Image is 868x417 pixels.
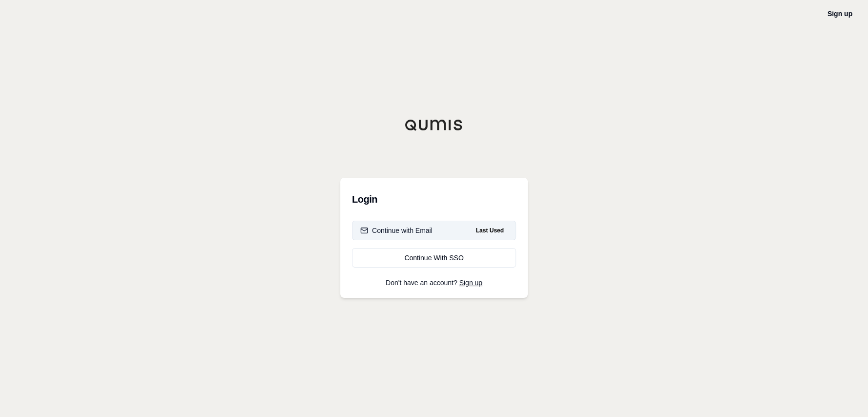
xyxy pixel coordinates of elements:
[352,221,516,240] button: Continue with EmailLast Used
[827,10,852,18] a: Sign up
[360,226,433,235] div: Continue with Email
[352,279,516,286] p: Don't have an account?
[405,119,463,131] img: Qumis
[352,189,516,209] h3: Login
[459,279,482,287] a: Sign up
[472,225,508,236] span: Last Used
[360,253,508,263] div: Continue With SSO
[352,248,516,268] a: Continue With SSO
